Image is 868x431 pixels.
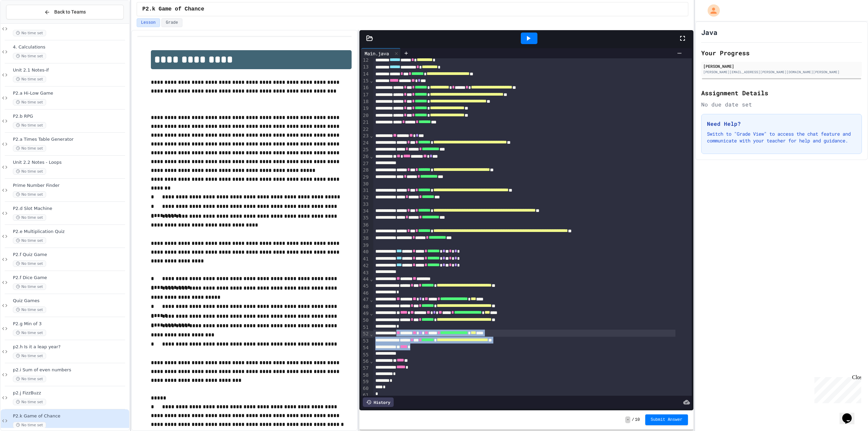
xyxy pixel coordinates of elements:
[13,30,46,36] span: No time set
[361,345,370,351] div: 54
[361,48,401,58] div: Main.java
[361,92,370,98] div: 17
[812,374,861,403] iframe: chat widget
[13,91,128,96] span: P2.a Hi-Low Game
[361,303,370,310] div: 48
[13,114,128,119] span: P2.b RPG
[701,3,722,18] div: My Account
[13,413,128,419] span: P2.k Game of Chance
[361,338,370,345] div: 53
[361,392,370,399] div: 61
[13,76,46,82] span: No time set
[361,352,370,358] div: 55
[13,168,46,175] span: No time set
[13,283,46,290] span: No time set
[701,100,862,109] div: No due date set
[361,249,370,255] div: 40
[707,120,856,128] h3: Need Help?
[361,276,370,283] div: 44
[6,5,124,19] button: Back to Teams
[13,353,46,359] span: No time set
[361,64,370,71] div: 13
[361,78,370,84] div: 15
[13,122,46,129] span: No time set
[361,385,370,392] div: 60
[370,311,373,316] span: Fold line
[13,160,128,165] span: Unit 2.2 Notes - Loops
[13,237,46,244] span: No time set
[361,365,370,372] div: 57
[645,414,688,425] button: Submit Answer
[361,331,370,337] div: 52
[13,252,128,258] span: P2.f Quiz Game
[701,27,717,37] h1: Java
[142,5,204,13] span: P2.k Game of Chance
[361,242,370,249] div: 39
[361,235,370,242] div: 38
[13,183,128,189] span: Prime Number Finder
[13,206,128,212] span: P2.d Slot Machine
[361,105,370,112] div: 19
[13,298,128,304] span: Quiz Games
[361,126,370,133] div: 22
[361,372,370,379] div: 58
[701,88,862,98] h2: Assignment Details
[370,276,373,282] span: Fold line
[13,229,128,235] span: P2.e Multiplication Quiz
[701,48,862,58] h2: Your Progress
[361,71,370,78] div: 14
[363,397,394,407] div: History
[635,417,640,423] span: 10
[13,67,128,73] span: Unit 2.1 Notes-if
[370,297,373,302] span: Fold line
[13,44,128,50] span: 4. Calculations
[361,378,370,385] div: 59
[361,290,370,297] div: 46
[361,50,392,57] div: Main.java
[13,399,46,405] span: No time set
[13,367,128,373] span: p2.i Sum of even numbers
[361,296,370,303] div: 47
[361,201,370,208] div: 33
[361,283,370,290] div: 45
[13,214,46,221] span: No time set
[361,133,370,139] div: 23
[361,228,370,235] div: 37
[3,3,47,43] div: Chat with us now!Close
[361,119,370,126] div: 21
[361,262,370,269] div: 42
[13,145,46,152] span: No time set
[13,321,128,327] span: P2.g Min of 3
[361,181,370,188] div: 30
[13,99,46,105] span: No time set
[361,160,370,167] div: 27
[361,174,370,181] div: 29
[361,215,370,221] div: 35
[13,191,46,198] span: No time set
[361,194,370,201] div: 32
[361,208,370,215] div: 34
[361,84,370,91] div: 16
[707,131,856,144] p: Switch to "Grade View" to access the chat feature and communicate with your teacher for help and ...
[361,146,370,153] div: 25
[361,153,370,160] div: 26
[361,358,370,365] div: 56
[361,270,370,276] div: 43
[361,317,370,324] div: 50
[651,417,683,423] span: Submit Answer
[161,18,182,27] button: Grade
[632,417,634,423] span: /
[361,112,370,119] div: 20
[361,98,370,105] div: 18
[13,330,46,336] span: No time set
[13,422,46,428] span: No time set
[13,307,46,313] span: No time set
[137,18,160,27] button: Lesson
[625,416,630,423] span: -
[13,344,128,350] span: p2.h Is it a leap year?
[361,57,370,64] div: 12
[54,8,86,16] span: Back to Teams
[13,376,46,382] span: No time set
[361,256,370,262] div: 41
[703,70,860,75] div: [PERSON_NAME][EMAIL_ADDRESS][PERSON_NAME][DOMAIN_NAME][PERSON_NAME]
